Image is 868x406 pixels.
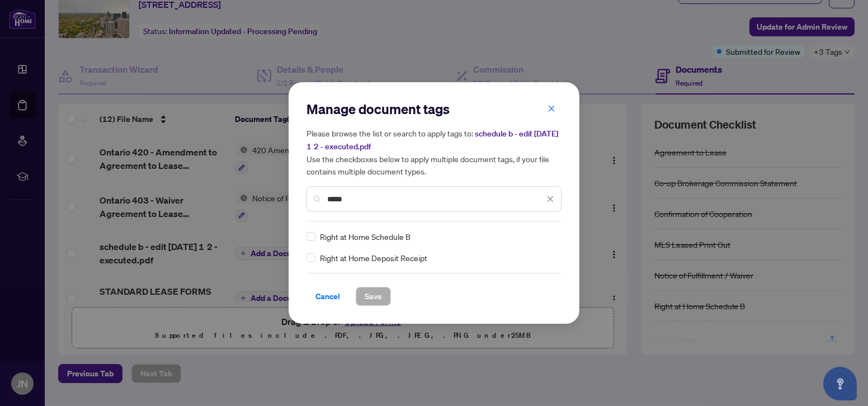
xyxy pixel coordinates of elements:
[546,195,554,203] span: close
[823,367,857,400] button: Open asap
[548,105,555,112] span: close
[315,287,340,305] span: Cancel
[306,127,562,177] h5: Please browse the list or search to apply tags to: Use the checkboxes below to apply multiple doc...
[320,230,411,243] span: Right at Home Schedule B
[320,252,427,264] span: Right at Home Deposit Receipt
[356,287,391,306] button: Save
[306,287,349,306] button: Cancel
[306,100,562,118] h2: Manage document tags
